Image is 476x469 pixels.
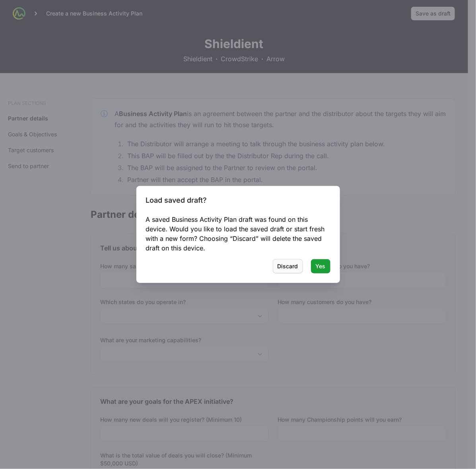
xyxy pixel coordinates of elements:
[278,262,298,271] span: Discard
[316,262,326,271] span: Yes
[273,259,303,273] button: Discard
[146,215,330,253] div: A saved Business Activity Plan draft was found on this device. Would you like to load the saved d...
[146,196,330,205] h3: Load saved draft?
[311,259,330,273] button: Yes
